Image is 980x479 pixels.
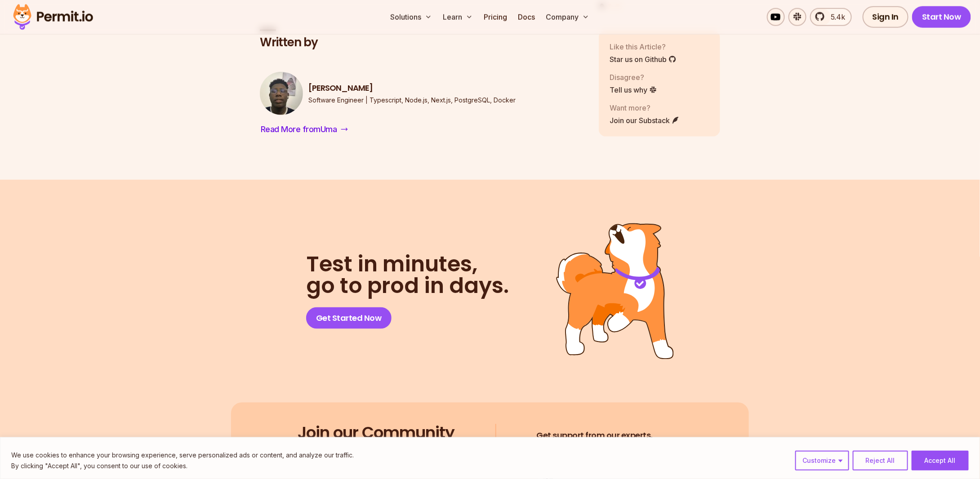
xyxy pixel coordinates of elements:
button: Company [542,8,593,26]
img: Uma Victor [260,72,303,115]
a: Sign In [863,6,909,28]
a: Start Now [912,6,971,28]
a: Join our Substack [610,115,680,126]
h3: Join our Community [298,424,455,442]
a: Star us on Github [610,54,677,65]
p: Software Engineer | Typescript, Node.js, Next.js, PostgreSQL, Docker [308,96,516,105]
button: Reject All [853,451,908,470]
p: Disagree? [610,72,657,83]
button: Accept All [912,451,969,470]
a: Docs [514,8,539,26]
a: 5.4k [810,8,852,26]
button: Solutions [387,8,436,26]
h2: go to prod in days. [306,253,509,297]
img: Permit logo [9,2,97,32]
span: 5.4k [825,12,846,22]
a: Pricing [480,8,511,26]
p: Want more? [610,102,680,113]
p: By clicking "Accept All", you consent to our use of cookies. [11,461,354,471]
h3: [PERSON_NAME] [308,83,516,94]
p: We use cookies to enhance your browsing experience, serve personalized ads or content, and analyz... [11,450,354,461]
span: Read More from Uma [261,123,337,136]
a: Tell us why [610,84,657,95]
a: Read More fromUma [260,122,349,137]
button: Customize [795,451,849,470]
span: Get support from our experts, [537,430,653,442]
a: Get Started Now [306,307,392,329]
span: Test in minutes, [306,253,509,275]
h2: Written by [260,35,584,51]
h4: Learn from fellow devs [537,430,653,455]
p: Like this Article? [610,41,677,52]
button: Learn [439,8,477,26]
